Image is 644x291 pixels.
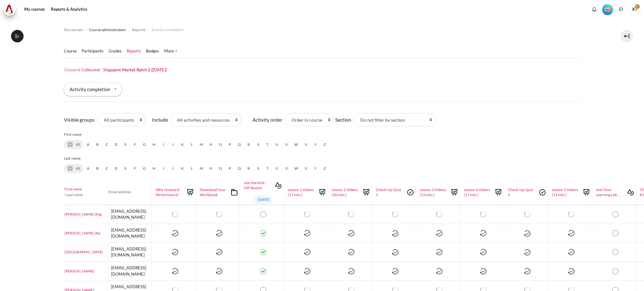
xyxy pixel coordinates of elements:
[417,187,459,197] a: Lesson 3 Videos (13 min.)Lesson
[450,188,459,197] img: Lesson
[235,164,244,173] a: Q
[146,48,159,54] a: Badges
[22,3,47,16] a: My courses
[152,27,184,33] span: Activity completion
[108,262,152,281] td: [EMAIL_ADDRESS][DOMAIN_NAME]
[626,188,635,197] img: Interactive Content
[392,268,398,274] img: Yu Jun Joleena Chia, Check-Up Quiz 1: Completed (achieved pass grade) Tuesday, 7 October 2025, 10...
[216,164,225,173] a: O
[258,197,269,202] span: [DATE]
[494,188,503,197] img: Lesson
[505,187,547,197] a: Check-Up Quiz 2Quiz
[159,164,168,173] a: I
[590,5,599,14] div: Show notification window with no new notifications
[108,48,122,54] a: Grades
[263,140,272,149] a: T
[64,116,95,124] label: Visible groups
[112,164,121,173] a: D
[480,211,486,217] img: Keng Yeow Ang, Lesson 4 Videos (17 min.): Not completed
[64,249,107,255] a: [GEOGRAPHIC_DATA]
[108,179,152,205] th: Email address
[244,140,253,149] a: R
[524,249,530,255] img: San San Chew, Check-Up Quiz 2: Completed (achieved pass grade) Monday, 6 October 2025, 12:08 PM
[64,186,107,192] a: First name
[64,27,83,33] span: My courses
[186,188,195,197] img: Lesson
[187,140,197,149] a: L
[253,116,282,124] label: Activity order
[480,230,486,236] img: Pei Sun Aw, Lesson 4 Videos (17 min.): Completed Friday, 3 October 2025, 9:37 PM
[260,268,266,274] img: Yu Jun Joleena Chia, Join the Kick-Off Session: Completed Tuesday, 7 October 2025, 10:10 PM
[461,187,503,197] a: Lesson 4 Videos (17 min.)Lesson
[178,164,187,173] a: K
[64,67,167,73] h1: Outward GoBeyond - Singapore Market Batch 2 ([DATE])
[89,27,126,33] span: Course administration
[291,140,301,149] a: W
[274,181,283,190] img: Interactive Content
[272,164,282,173] a: U
[304,230,310,236] img: Pei Sun Aw, Lesson 1 Videos (17 min.): Completed Friday, 3 October 2025, 5:41 PM
[83,164,93,173] a: A
[568,230,575,236] img: Pei Sun Aw, Lesson 5 Videos (15 min.): Completed Friday, 3 October 2025, 9:40 PM
[108,205,152,224] td: [EMAIL_ADDRESS][DOMAIN_NAME]
[93,164,102,173] a: B
[108,224,152,243] td: [EMAIL_ADDRESS][DOMAIN_NAME]
[549,187,591,197] a: Lesson 5 Videos (15 min.)Lesson
[197,187,239,197] a: Download Your WorkbookFolder
[93,140,102,149] a: B
[392,230,398,237] img: Pei Sun Aw, Check-Up Quiz 1: Completed (achieved pass grade) Friday, 3 October 2025, 6:13 PM
[552,187,579,197] span: Lesson 5 Videos (15 min.)
[311,140,320,149] a: Y
[225,164,235,173] a: P
[149,140,159,149] a: H
[64,211,107,217] a: [PERSON_NAME] Ang
[49,3,90,16] a: Reports & Analytics
[616,5,626,14] button: Languages
[149,164,159,173] a: H
[241,180,283,190] a: Join the Kick-Off SessionInteractive Content
[187,164,197,173] a: L
[329,187,371,197] a: Lesson 2 Videos (20 min.)Lesson
[82,48,103,54] a: Participants
[127,48,141,54] a: Reports
[216,230,222,236] img: Pei Sun Aw, Download Your Workbook: Completed Friday, 3 October 2025, 5:07 PM
[320,140,330,149] a: Z
[168,164,178,173] a: J
[260,249,266,255] img: San San Chew, Join the Kick-Off Session: Completed Monday, 6 October 2025, 1:47 PM
[102,164,112,173] a: C
[301,164,311,173] a: X
[132,26,145,34] a: Reports
[260,211,266,217] img: Keng Yeow Ang, Join the Kick-Off Session: Not completed
[206,164,216,173] a: N
[64,132,580,137] h5: First name
[121,164,130,173] a: E
[311,164,320,173] a: Y
[304,249,310,255] img: San San Chew, Lesson 1 Videos (17 min.): Completed Monday, 6 October 2025, 10:07 AM
[197,164,206,173] a: M
[288,187,314,197] span: Lesson 1 Videos (17 min.)
[3,3,19,16] a: Architeck Architeck
[216,140,225,149] a: O
[524,268,530,274] img: Yu Jun Joleena Chia, Check-Up Quiz 2: Completed (achieved pass grade) Tuesday, 7 October 2025, 11...
[593,187,635,197] a: Join Your Learning Lab ...Interactive Content
[152,116,168,124] label: Include
[244,180,270,190] span: Join the Kick-Off Session
[178,140,187,149] a: K
[436,211,442,217] img: Keng Yeow Ang, Lesson 3 Videos (13 min.): Not completed
[291,164,301,173] a: W
[244,164,253,173] a: R
[612,211,619,217] img: Keng Yeow Ang, Join Your Learning Lab Session #1: Not completed
[362,188,371,197] img: Lesson
[64,140,83,149] a: All
[538,188,547,197] img: Quiz
[153,187,195,197] a: Why Outward Performance?Lesson
[524,230,530,237] img: Pei Sun Aw, Check-Up Quiz 2: Completed (achieved pass grade) Friday, 3 October 2025, 9:11 PM
[392,249,398,255] img: San San Chew, Check-Up Quiz 1: Completed (achieved pass grade) Monday, 6 October 2025, 10:59 AM
[568,268,575,274] img: Yu Jun Joleena Chia, Lesson 5 Videos (15 min.): Completed Wednesday, 8 October 2025, 10:13 AM
[64,230,107,236] a: [PERSON_NAME] Aw
[132,27,145,33] span: Reports
[216,211,222,217] img: Keng Yeow Ang, Download Your Workbook: Not completed
[392,211,398,217] img: Keng Yeow Ang, Check-Up Quiz 1: Not completed
[420,187,447,197] span: Lesson 3 Videos (13 min.)
[168,140,178,149] a: J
